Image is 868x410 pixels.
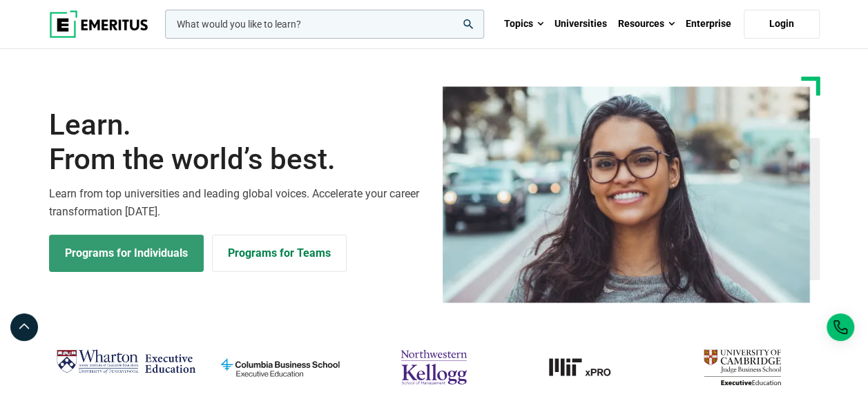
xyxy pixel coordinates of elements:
[744,10,820,39] a: Login
[49,235,204,272] a: Explore Programs
[56,344,196,379] img: Wharton Executive Education
[443,86,810,303] img: Learn from the world's best
[364,344,504,390] img: northwestern-kellogg
[165,10,484,39] input: woocommerce-product-search-field-0
[49,108,426,177] h1: Learn.
[49,185,426,220] p: Learn from top universities and leading global voices. Accelerate your career transformation [DATE].
[212,235,347,272] a: Explore for Business
[672,344,812,390] img: cambridge-judge-business-school
[518,344,658,390] a: MIT-xPRO
[518,344,658,390] img: MIT xPRO
[49,142,426,177] span: From the world’s best.
[210,344,350,390] img: columbia-business-school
